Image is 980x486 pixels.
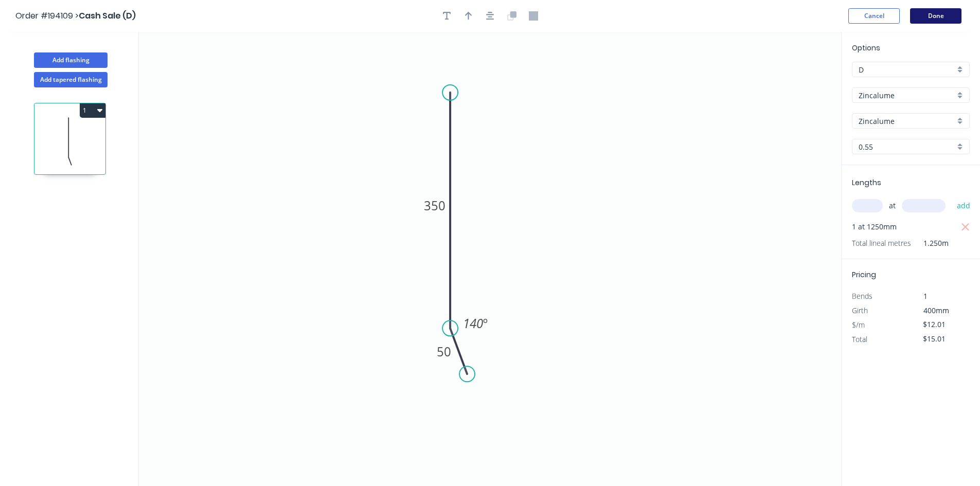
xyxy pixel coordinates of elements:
[889,199,896,213] span: at
[852,43,880,53] span: Options
[852,269,876,280] span: Pricing
[437,343,451,360] tspan: 50
[952,197,976,214] button: add
[852,220,897,234] span: 1 at 1250mm
[859,64,955,75] input: Price level
[852,177,881,188] span: Lengths
[34,52,108,68] button: Add flashing
[923,291,928,301] span: 1
[852,305,868,315] span: Girth
[80,103,105,118] button: 1
[424,197,446,214] tspan: 350
[852,236,911,250] span: Total lineal metres
[859,141,955,152] input: Thickness
[859,90,955,101] input: Material
[852,291,872,301] span: Bends
[910,8,961,24] button: Done
[911,236,949,250] span: 1.250m
[852,334,867,344] span: Total
[463,315,483,332] tspan: 140
[15,10,79,22] span: Order #194109 >
[139,32,841,486] svg: 0
[79,10,136,22] span: Cash Sale (D)
[852,320,865,330] span: $/m
[848,8,900,24] button: Cancel
[483,315,488,332] tspan: º
[859,116,955,127] input: Colour
[34,72,108,87] button: Add tapered flashing
[923,305,949,315] span: 400mm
